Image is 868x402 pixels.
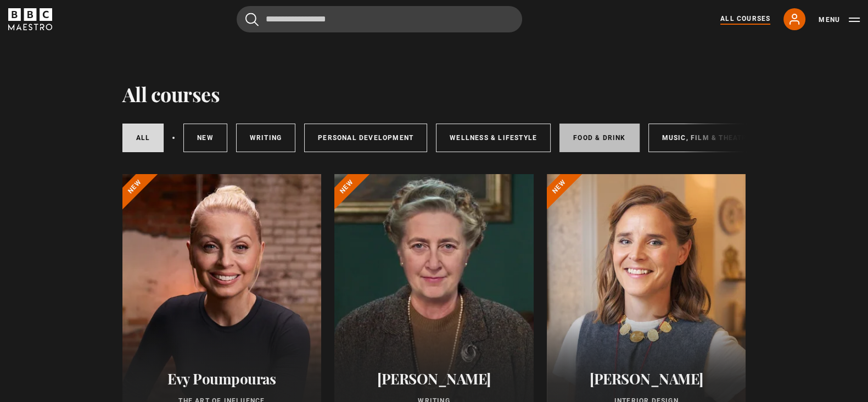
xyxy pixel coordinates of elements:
h2: [PERSON_NAME] [560,370,733,387]
a: All Courses [720,14,770,25]
h2: [PERSON_NAME] [348,370,520,387]
a: Food & Drink [559,124,639,152]
svg: BBC Maestro [8,8,52,30]
button: Toggle navigation [819,14,860,25]
a: New [183,124,227,152]
a: Wellness & Lifestyle [436,124,551,152]
h2: Evy Poumpouras [136,370,309,387]
h1: All courses [122,82,220,105]
a: Music, Film & Theatre [648,124,765,152]
button: Submit the search query [245,13,259,26]
input: Search [237,6,522,32]
a: All [122,124,164,152]
a: Writing [236,124,295,152]
a: Personal Development [304,124,427,152]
